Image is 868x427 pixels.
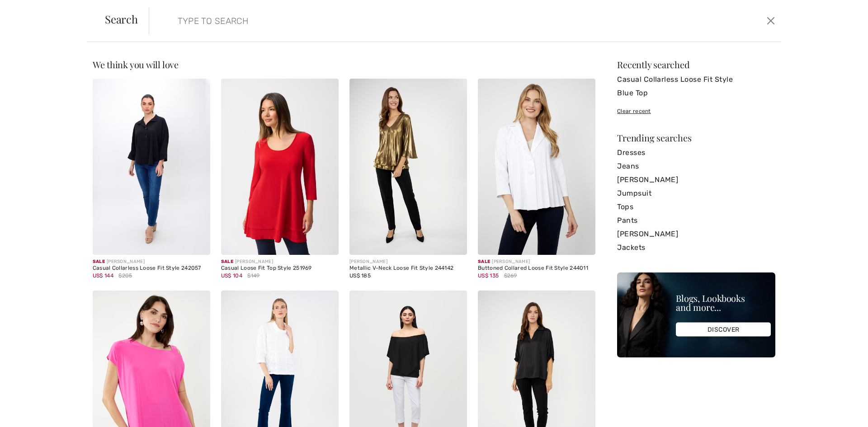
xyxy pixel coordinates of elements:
[617,133,775,142] div: Trending searches
[34,42,155,49] h2: Customer Care | Service Client
[349,265,467,272] div: Metallic V-Neck Loose Fit Style 244142
[221,259,233,264] span: Sale
[37,83,153,90] div: Boutique [STREET_ADDRESS]
[617,86,775,100] a: Blue Top
[221,258,339,265] div: [PERSON_NAME]
[34,49,155,56] div: [STREET_ADDRESS]
[349,79,467,255] img: Metallic V-Neck Loose Fit Style 244142. Gold/Black
[93,265,210,272] div: Casual Collarless Loose Fit Style 242057
[93,259,105,264] span: Sale
[617,200,775,214] a: Tops
[676,323,771,337] div: DISCOVER
[221,79,339,255] img: Casual Loose Fit Top Style 251969. Radiant red
[40,97,128,126] span: Hi, are you having any trouble checking out? Feel free to reach out to us with any questions!
[617,214,775,227] a: Pants
[617,146,775,160] a: Dresses
[504,272,517,280] span: $269
[127,15,141,28] button: Popout
[221,272,242,279] span: US$ 104
[93,58,179,70] span: We think you will love
[121,237,136,249] button: Attach file
[247,272,259,280] span: $149
[676,294,771,312] div: Blogs, Lookbooks and more...
[617,272,775,357] img: Blogs, Lookbooks and more...
[221,265,339,272] div: Casual Loose Fit Top Style 251969
[478,265,595,272] div: Buttoned Collared Loose Fit Style 244011
[16,115,31,130] img: avatar
[617,173,775,187] a: [PERSON_NAME]
[105,237,120,248] button: End chat
[14,42,29,56] img: avatar
[141,15,156,28] button: Minimize widget
[39,11,127,31] h1: Live Chat | Chat en direct
[349,258,467,265] div: [PERSON_NAME]
[20,6,38,14] span: Chat
[478,258,595,265] div: [PERSON_NAME]
[617,60,775,69] div: Recently searched
[617,227,775,241] a: [PERSON_NAME]
[105,14,138,24] span: Search
[617,241,775,254] a: Jackets
[171,7,616,34] input: TYPE TO SEARCH
[93,258,210,265] div: [PERSON_NAME]
[118,272,132,280] span: $205
[617,187,775,200] a: Jumpsuit
[617,73,775,86] a: Casual Collarless Loose Fit Style
[617,107,775,115] div: Clear recent
[137,237,151,248] button: Menu
[478,259,490,264] span: Sale
[478,272,499,279] span: US$ 135
[617,160,775,173] a: Jeans
[478,79,595,255] img: Buttoned Collared Loose Fit Style 244011. Black
[16,71,153,78] div: Chat started
[764,14,778,28] button: Close
[349,272,371,279] span: US$ 185
[93,272,113,279] span: US$ 144
[93,79,210,255] img: Casual Collarless Loose Fit Style 242057. Black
